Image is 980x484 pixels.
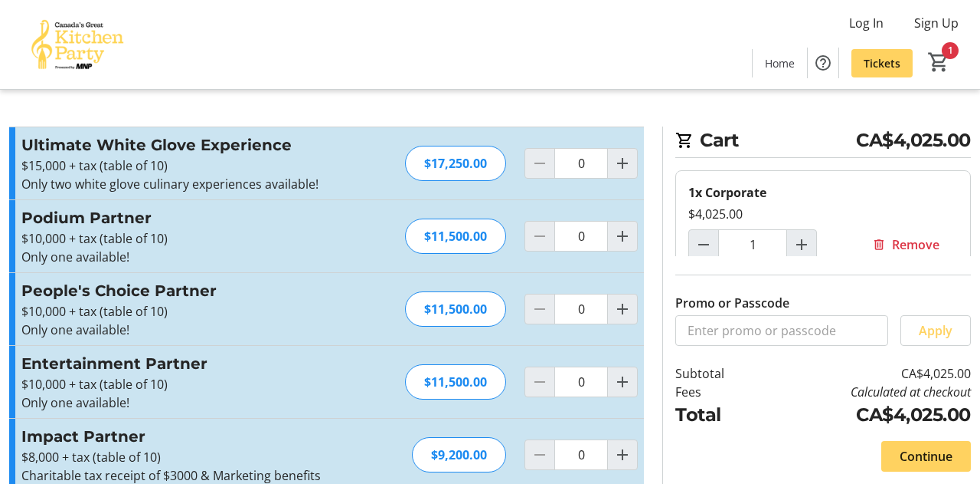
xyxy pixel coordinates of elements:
span: Remove [892,235,939,254]
span: Sign Up [914,14,959,32]
td: Calculated at checkout [761,383,971,401]
input: Enter promo or passcode [675,315,888,346]
input: Impact Partner Quantity [554,440,608,470]
div: $11,500.00 [405,291,506,327]
p: $8,000 + tax (table of 10) [21,448,356,466]
button: Cart [925,48,952,76]
button: Increment by one [608,440,637,469]
h3: People's Choice Partner [21,279,356,302]
div: $4,025.00 [688,205,958,223]
input: Corporate Quantity [718,229,787,260]
button: Log In [837,11,896,35]
input: Podium Partner Quantity [554,221,608,252]
p: Only two white glove culinary experiences available! [21,175,356,193]
span: Continue [900,447,952,466]
td: CA$4,025.00 [761,401,971,429]
p: Only one available! [21,248,356,266]
h3: Ultimate White Glove Experience [21,133,356,156]
input: People's Choice Partner Quantity [554,294,608,324]
div: $11,500.00 [405,364,506,400]
input: Ultimate White Glove Experience Quantity [554,148,608,179]
button: Remove [854,229,958,260]
div: $11,500.00 [405,219,506,254]
span: Tickets [864,55,900,71]
td: Subtotal [675,364,761,383]
button: Increment by one [787,230,816,259]
td: Fees [675,383,761,401]
p: $10,000 + tax (table of 10) [21,229,356,248]
h3: Impact Partner [21,425,356,448]
h3: Entertainment Partner [21,352,356,375]
button: Decrement by one [689,230,718,259]
label: Promo or Passcode [675,294,789,312]
div: $17,250.00 [405,146,506,181]
p: $10,000 + tax (table of 10) [21,375,356,393]
button: Increment by one [608,295,637,324]
input: Entertainment Partner Quantity [554,367,608,397]
p: $15,000 + tax (table of 10) [21,156,356,175]
p: Only one available! [21,321,356,339]
img: Canada’s Great Kitchen Party's Logo [9,6,145,83]
span: Apply [919,321,952,340]
button: Help [808,48,838,78]
div: 1x Corporate [688,183,958,202]
td: Total [675,401,761,429]
span: CA$4,025.00 [856,127,971,154]
button: Sign Up [902,11,971,35]
button: Increment by one [608,367,637,397]
td: CA$4,025.00 [761,364,971,383]
a: Home [753,49,807,77]
h3: Podium Partner [21,206,356,229]
button: Increment by one [608,222,637,251]
a: Tickets [851,49,913,77]
p: $10,000 + tax (table of 10) [21,302,356,321]
button: Apply [900,315,971,346]
button: Continue [881,441,971,472]
h2: Cart [675,127,971,158]
button: Increment by one [608,149,637,178]
p: Only one available! [21,393,356,412]
div: $9,200.00 [412,437,506,472]
span: Log In [849,14,884,32]
span: Home [765,55,795,71]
